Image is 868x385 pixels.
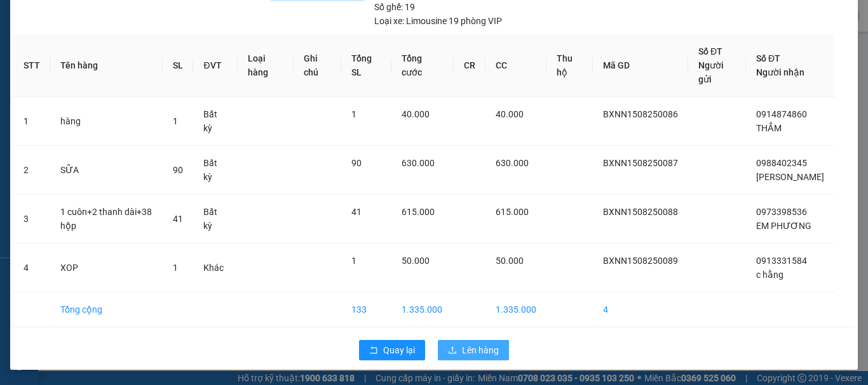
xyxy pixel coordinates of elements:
[383,343,415,357] span: Quay lại
[13,195,50,244] td: 3
[294,34,341,97] th: Ghi chú
[402,109,430,119] span: 40.000
[756,53,780,63] span: Số ĐT
[341,34,391,97] th: Tổng SL
[485,292,546,327] td: 1.335.000
[13,34,50,97] th: STT
[603,256,678,266] span: BXNN1508250089
[50,195,163,244] td: 1 cuôn+2 thanh dài+38 hộp
[756,67,804,77] span: Người nhận
[173,116,178,126] span: 1
[193,34,238,97] th: ĐVT
[50,146,163,195] td: SỮA
[454,34,485,97] th: CR
[496,256,524,266] span: 50.000
[351,207,362,217] span: 41
[163,34,193,97] th: SL
[756,207,807,217] span: 0973398536
[173,263,178,273] span: 1
[485,34,546,97] th: CC
[13,97,50,146] td: 1
[756,109,807,119] span: 0914874860
[341,292,391,327] td: 133
[50,97,163,146] td: hàng
[391,34,454,97] th: Tổng cước
[351,158,362,168] span: 90
[173,165,183,175] span: 90
[402,256,430,266] span: 50.000
[496,207,529,217] span: 615.000
[374,14,404,28] span: Loại xe:
[173,214,183,224] span: 41
[13,244,50,292] td: 4
[193,195,238,244] td: Bất kỳ
[438,340,509,360] button: uploadLên hàng
[603,207,678,217] span: BXNN1508250088
[13,146,50,195] td: 2
[462,343,499,357] span: Lên hàng
[546,34,593,97] th: Thu hộ
[756,172,824,182] span: [PERSON_NAME]
[50,244,163,292] td: XOP
[351,256,356,266] span: 1
[402,158,435,168] span: 630.000
[698,60,724,84] span: Người gửi
[359,340,425,360] button: rollbackQuay lại
[50,292,163,327] td: Tổng cộng
[351,109,356,119] span: 1
[756,270,783,280] span: c hằng
[238,34,294,97] th: Loại hàng
[603,158,678,168] span: BXNN1508250087
[756,158,807,168] span: 0988402345
[603,109,678,119] span: BXNN1508250086
[756,221,811,231] span: EM PHƯƠNG
[756,256,807,266] span: 0913331584
[496,158,529,168] span: 630.000
[402,207,435,217] span: 615.000
[369,346,378,356] span: rollback
[391,292,454,327] td: 1.335.000
[193,244,238,292] td: Khác
[193,146,238,195] td: Bất kỳ
[374,14,502,28] div: Limousine 19 phòng VIP
[698,46,722,56] span: Số ĐT
[50,34,163,97] th: Tên hàng
[756,123,782,133] span: THẮM
[193,97,238,146] td: Bất kỳ
[593,34,688,97] th: Mã GD
[448,346,457,356] span: upload
[593,292,688,327] td: 4
[496,109,524,119] span: 40.000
